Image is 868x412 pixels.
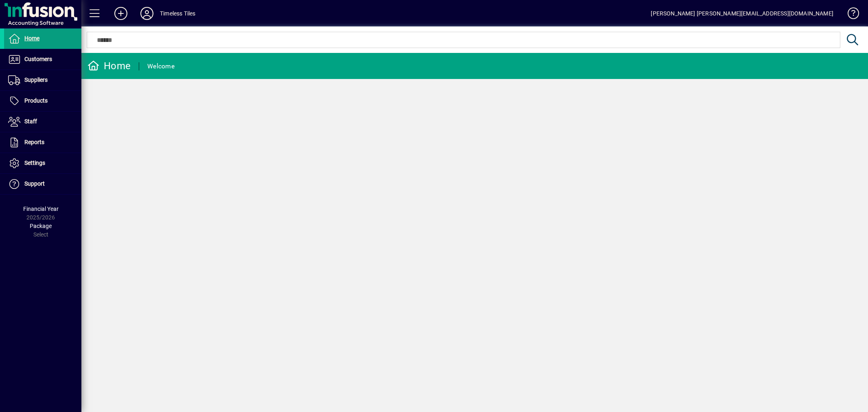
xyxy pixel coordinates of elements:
[24,139,44,145] span: Reports
[87,59,131,72] div: Home
[4,112,81,132] a: Staff
[4,49,81,70] a: Customers
[4,91,81,111] a: Products
[160,7,195,20] div: Timeless Tiles
[24,118,37,125] span: Staff
[4,174,81,194] a: Support
[24,97,48,104] span: Products
[24,35,39,42] span: Home
[24,77,48,83] span: Suppliers
[651,7,833,20] div: [PERSON_NAME] [PERSON_NAME][EMAIL_ADDRESS][DOMAIN_NAME]
[30,223,52,229] span: Package
[4,153,81,173] a: Settings
[147,60,175,73] div: Welcome
[24,180,45,187] span: Support
[23,206,59,212] span: Financial Year
[842,2,858,28] a: Knowledge Base
[24,56,52,62] span: Customers
[4,132,81,153] a: Reports
[108,6,134,21] button: Add
[134,6,160,21] button: Profile
[4,70,81,90] a: Suppliers
[24,160,45,166] span: Settings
